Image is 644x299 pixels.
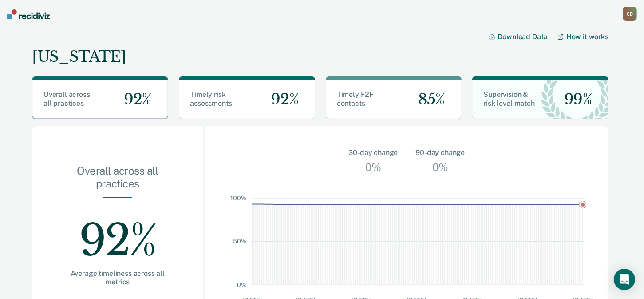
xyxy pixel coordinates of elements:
div: [US_STATE] [32,48,126,66]
a: How it works [558,32,608,41]
span: 92% [117,90,151,108]
img: Recidiviz [7,9,50,19]
span: 85% [411,90,444,108]
span: Timely F2F contacts [337,90,374,108]
div: 90-day change [415,148,465,158]
span: 99% [557,90,592,108]
div: Overall across all practices [60,164,175,197]
span: Timely risk assessments [190,90,232,108]
div: 30-day change [348,148,398,158]
button: CD [623,7,637,21]
div: Open Intercom Messenger [614,269,635,290]
div: 0% [363,158,383,176]
button: Download Data [489,32,558,41]
div: 0% [430,158,450,176]
div: 92% [60,198,175,269]
span: Supervision & risk level match [483,90,534,108]
span: Overall across all practices [43,90,90,108]
div: Average timeliness across all metrics [60,269,175,286]
span: 92% [264,90,298,108]
div: C D [623,7,637,21]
